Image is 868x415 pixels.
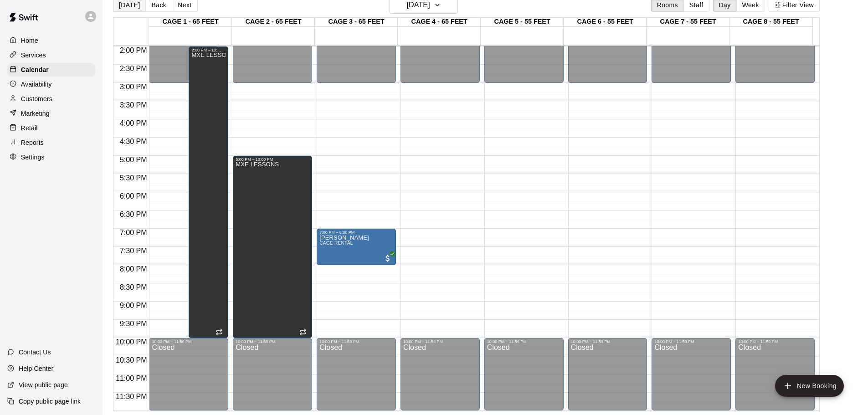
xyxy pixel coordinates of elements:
[19,364,53,373] p: Help Center
[233,338,312,410] div: 10:00 PM – 11:59 PM: Closed
[21,80,52,89] p: Availability
[118,156,149,164] span: 5:00 PM
[118,138,149,145] span: 4:30 PM
[652,338,731,410] div: 10:00 PM – 11:59 PM: Closed
[118,302,149,309] span: 9:00 PM
[118,192,149,200] span: 6:00 PM
[19,348,51,357] p: Contact Us
[647,18,729,26] div: CAGE 7 - 55 FEET
[7,150,95,164] a: Settings
[236,344,309,414] div: Closed
[152,344,226,414] div: Closed
[568,338,647,410] div: 10:00 PM – 11:59 PM: Closed
[232,18,315,26] div: CAGE 2 - 65 FEET
[118,174,149,182] span: 5:30 PM
[564,18,647,26] div: CAGE 6 - 55 FEET
[319,230,393,235] div: 7:00 PM – 8:00 PM
[571,344,645,414] div: Closed
[317,229,396,265] div: 7:00 PM – 8:00 PM: John DiMartino
[21,138,44,147] p: Reports
[118,229,149,236] span: 7:00 PM
[317,338,396,410] div: 10:00 PM – 11:59 PM: Closed
[487,339,561,344] div: 10:00 PM – 11:59 PM
[7,34,95,47] a: Home
[113,374,149,382] span: 11:00 PM
[571,339,645,344] div: 10:00 PM – 11:59 PM
[7,63,95,77] a: Calendar
[7,92,95,106] a: Customers
[118,101,149,109] span: 3:30 PM
[118,210,149,218] span: 6:30 PM
[484,338,564,410] div: 10:00 PM – 11:59 PM: Closed
[21,109,50,118] p: Marketing
[487,344,561,414] div: Closed
[149,338,228,410] div: 10:00 PM – 11:59 PM: Closed
[775,375,844,397] button: add
[401,338,480,410] div: 10:00 PM – 11:59 PM: Closed
[319,344,393,414] div: Closed
[21,153,45,162] p: Settings
[118,283,149,291] span: 8:30 PM
[149,18,232,26] div: CAGE 1 - 65 FEET
[118,119,149,127] span: 4:00 PM
[7,136,95,149] a: Reports
[7,107,95,120] a: Marketing
[189,46,228,338] div: 2:00 PM – 10:00 PM: MXE LESSONS
[113,356,149,364] span: 10:30 PM
[236,157,309,162] div: 5:00 PM – 10:00 PM
[383,254,392,263] span: All customers have paid
[236,339,309,344] div: 10:00 PM – 11:59 PM
[21,123,38,133] p: Retail
[152,339,226,344] div: 10:00 PM – 11:59 PM
[118,320,149,328] span: 9:30 PM
[118,46,149,54] span: 2:00 PM
[7,48,95,62] a: Services
[118,83,149,91] span: 3:00 PM
[403,344,477,414] div: Closed
[21,65,49,74] p: Calendar
[299,328,307,336] span: Recurring event
[113,338,149,346] span: 10:00 PM
[403,339,477,344] div: 10:00 PM – 11:59 PM
[738,339,812,344] div: 10:00 PM – 11:59 PM
[21,51,46,60] p: Services
[654,344,728,414] div: Closed
[738,344,812,414] div: Closed
[315,18,398,26] div: CAGE 3 - 65 FEET
[735,338,815,410] div: 10:00 PM – 11:59 PM: Closed
[191,48,226,52] div: 2:00 PM – 10:00 PM
[481,18,564,26] div: CAGE 5 - 55 FEET
[21,94,52,103] p: Customers
[118,65,149,72] span: 2:30 PM
[7,121,95,135] a: Retail
[21,36,38,45] p: Home
[654,339,728,344] div: 10:00 PM – 11:59 PM
[729,18,812,26] div: CAGE 8 - 55 FEET
[216,328,223,336] span: Recurring event
[7,77,95,91] a: Availability
[398,18,481,26] div: CAGE 4 - 65 FEET
[233,156,312,338] div: 5:00 PM – 10:00 PM: MXE LESSONS
[19,380,68,389] p: View public page
[19,397,81,406] p: Copy public page link
[319,241,353,246] span: CAGE RENTAL
[118,247,149,255] span: 7:30 PM
[319,339,393,344] div: 10:00 PM – 11:59 PM
[118,265,149,273] span: 8:00 PM
[113,393,149,400] span: 11:30 PM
